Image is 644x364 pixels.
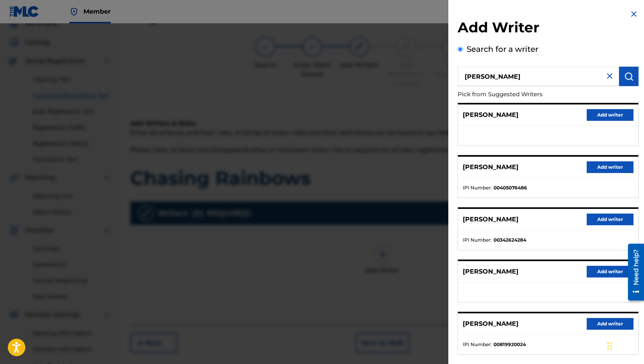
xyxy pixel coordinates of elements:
[463,163,518,172] p: [PERSON_NAME]
[463,237,492,244] span: IPI Number :
[587,109,633,121] button: Add writer
[622,241,644,304] iframe: Resource Center
[607,334,612,358] div: Drag
[463,341,492,348] span: IPI Number :
[463,215,518,224] p: [PERSON_NAME]
[463,184,492,191] span: IPI Number :
[605,71,614,81] img: close
[467,44,538,54] label: Search for a writer
[494,237,526,244] strong: 00342624284
[458,19,639,39] h2: Add Writer
[587,266,633,277] button: Add writer
[624,72,633,81] img: Search Works
[587,214,633,225] button: Add writer
[587,161,633,173] button: Add writer
[458,86,594,103] p: Pick from Suggested Writers
[69,7,79,16] img: Top Rightsholder
[463,110,518,120] p: [PERSON_NAME]
[463,319,518,329] p: [PERSON_NAME]
[494,341,526,348] strong: 00819920024
[9,6,39,17] img: MLC Logo
[458,67,619,86] input: Search writer's name or IPI Number
[587,318,633,330] button: Add writer
[605,327,644,364] iframe: Chat Widget
[463,267,518,276] p: [PERSON_NAME]
[83,7,111,16] span: Member
[494,184,527,191] strong: 00405076486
